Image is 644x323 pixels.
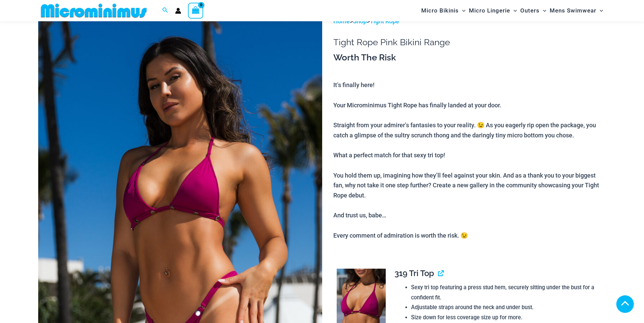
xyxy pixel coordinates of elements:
[333,37,606,48] h1: Tight Rope Pink Bikini Range
[469,2,510,19] span: Micro Lingerie
[333,16,606,26] p: > >
[510,2,517,19] span: Menu Toggle
[395,268,434,278] span: 319 Tri Top
[467,2,519,19] a: Micro LingerieMenu ToggleMenu Toggle
[411,302,600,313] li: Adjustable straps around the neck and under bust.
[162,6,168,15] a: Search icon link
[519,2,548,19] a: OutersMenu ToggleMenu Toggle
[596,2,603,19] span: Menu Toggle
[175,8,181,14] a: Account icon link
[540,2,546,19] span: Menu Toggle
[333,80,606,240] p: It’s finally here! Your Microminimus Tight Rope has finally landed at your door. Straight from yo...
[333,52,606,63] h3: Worth The Risk
[419,1,606,20] nav: Site Navigation
[188,3,204,18] a: View Shopping Cart, empty
[548,2,605,19] a: Mens SwimwearMenu ToggleMenu Toggle
[550,2,596,19] span: Mens Swimwear
[459,2,466,19] span: Menu Toggle
[421,2,459,19] span: Micro Bikinis
[520,2,540,19] span: Outers
[411,282,600,302] li: Sexy tri top featuring a press stud hem, securely sitting under the bust for a confident fit.
[38,3,149,18] img: MM SHOP LOGO FLAT
[420,2,467,19] a: Micro BikinisMenu ToggleMenu Toggle
[411,313,600,323] li: Size down for less coverage size up for more.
